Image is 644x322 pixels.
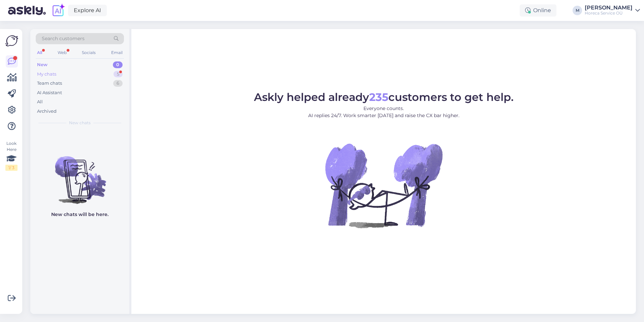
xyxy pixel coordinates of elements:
div: 6 [113,80,123,87]
div: 1 / 3 [5,165,18,171]
img: No Chat active [323,125,444,246]
div: Socials [80,48,97,57]
div: Team chats [37,80,62,87]
div: Email [110,48,124,57]
b: 235 [369,90,388,104]
img: explore-ai [51,3,65,18]
div: All [37,99,43,105]
a: [PERSON_NAME]Horeca Service OÜ [585,5,640,16]
span: Search customers [42,35,85,42]
div: New [37,61,47,68]
div: My chats [37,71,56,78]
div: Online [520,4,556,17]
span: Askly helped already customers to get help. [254,90,514,104]
p: New chats will be here. [51,211,108,218]
div: Horeca Service OÜ [585,10,633,16]
div: 5 [114,71,123,78]
span: New chats [69,120,91,126]
a: Explore AI [68,5,107,16]
img: Askly Logo [5,34,18,47]
div: [PERSON_NAME] [585,5,633,10]
div: 0 [113,61,123,68]
div: M [573,6,582,15]
div: Look Here [5,140,18,171]
div: All [36,48,43,57]
p: Everyone counts. AI replies 24/7. Work smarter [DATE] and raise the CX bar higher. [254,105,514,119]
div: Archived [37,108,57,115]
div: AI Assistant [37,89,62,96]
div: Web [56,48,68,57]
img: No chats [30,144,129,205]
